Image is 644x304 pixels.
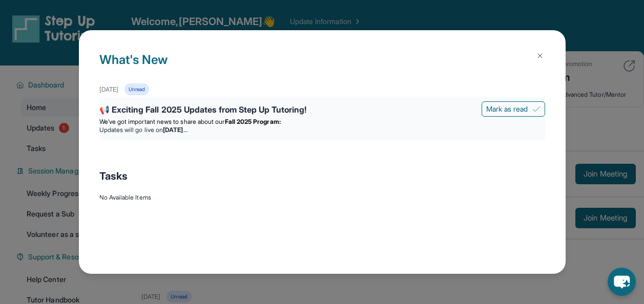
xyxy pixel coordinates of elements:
[536,52,544,60] img: Close Icon
[163,126,187,134] strong: [DATE]
[99,169,128,183] span: Tasks
[608,268,636,296] button: chat-button
[99,118,225,125] span: We’ve got important news to share about our
[124,83,149,95] div: Unread
[99,103,545,118] div: 📢 Exciting Fall 2025 Updates from Step Up Tutoring!
[99,193,545,202] div: No Available Items
[225,118,281,125] strong: Fall 2025 Program:
[99,126,545,134] li: Updates will go live on
[99,85,118,94] div: [DATE]
[482,101,545,117] button: Mark as read
[99,51,545,83] h1: What's New
[486,104,528,114] span: Mark as read
[532,105,541,113] img: Mark as read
